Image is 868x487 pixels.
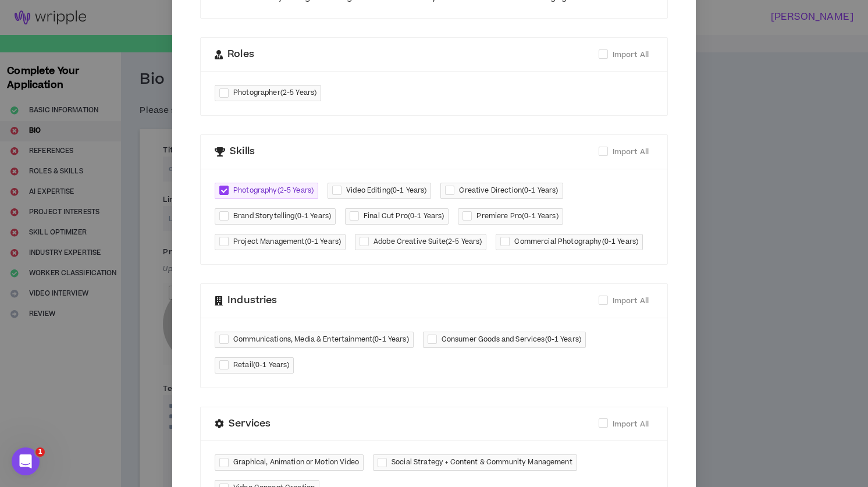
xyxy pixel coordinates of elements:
[442,334,581,346] span: Consumer Goods and Services ( 0-1 Years )
[459,185,558,197] span: Creative Direction ( 0-1 Years )
[392,457,572,468] span: Social Strategy + Content & Community Management
[346,185,426,197] span: Video Editing ( 0-1 Years )
[227,293,277,308] span: Industries
[35,447,45,457] span: 1
[233,236,341,248] span: Project Management ( 0-1 Years )
[613,419,649,429] span: Import All
[233,334,409,346] span: Communications, Media & Entertainment ( 0-1 Years )
[233,211,331,222] span: Brand Storytelling ( 0-1 Years )
[229,417,271,432] span: Services
[233,457,359,468] span: Graphical, Animation or Motion Video
[227,47,254,62] span: Roles
[613,147,649,157] span: Import All
[613,296,649,306] span: Import All
[233,185,314,197] span: Photography ( 2-5 Years )
[373,236,482,248] span: Adobe Creative Suite ( 2-5 Years )
[364,211,444,222] span: Final Cut Pro ( 0-1 Years )
[514,236,638,248] span: Commercial Photography ( 0-1 Years )
[12,447,40,475] iframe: Intercom live chat
[233,87,316,99] span: Photographer ( 2-5 Years )
[476,211,558,222] span: Premiere Pro ( 0-1 Years )
[233,360,289,371] span: Retail ( 0-1 Years )
[230,144,255,159] span: Skills
[613,49,649,60] span: Import All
